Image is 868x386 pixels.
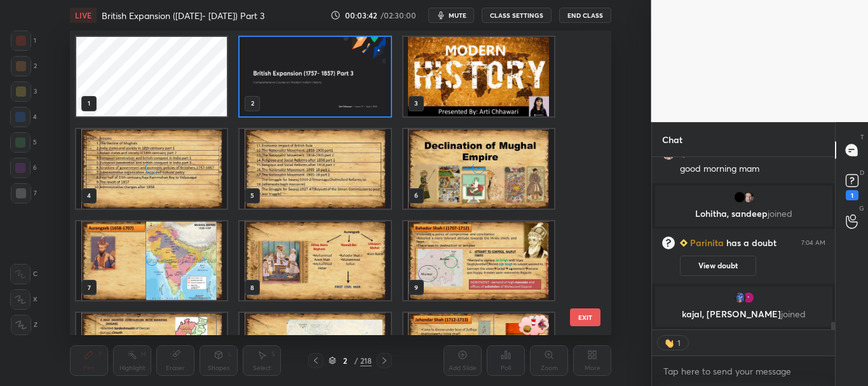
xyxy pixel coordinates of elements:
div: 7 [11,183,37,203]
img: Learner_Badge_beginner_1_8b307cf2a0.svg [680,237,688,249]
img: 3237f18edc124511996da8a4a635c6f7.jpg [733,191,745,203]
div: 1 [11,31,36,51]
div: good morning mam [680,163,825,176]
img: 66092927019a43b69c89fcb94fc9928b.jpg [742,291,754,304]
button: CLASS SETTINGS [482,8,552,23]
p: D [860,168,864,177]
div: grid [70,31,589,335]
p: Chat [652,123,693,156]
div: 3 [11,81,37,102]
div: LIVE [70,8,97,23]
span: joined [781,308,806,320]
button: End Class [559,8,611,23]
div: 4 [10,107,37,127]
div: C [10,264,37,284]
img: 1756690475793H1X.pdf [240,221,391,301]
img: 1756690475793H1X.pdf [403,37,554,116]
button: View doubt [680,256,756,276]
p: G [859,203,864,213]
p: kajal, [PERSON_NAME] [663,309,825,319]
div: / [354,357,358,364]
div: 218 [360,355,372,366]
button: EXIT [570,308,600,326]
img: 0bab81aa99504d3eaa98e1f47f06b237.jpg [742,191,754,203]
img: 1756690475793H1X.pdf [240,129,391,209]
div: 5 [10,132,37,153]
div: 2 [11,56,37,76]
div: 1 [846,190,858,200]
div: 7:04 AM [801,239,825,247]
p: T [860,132,864,142]
h4: British Expansion ([DATE]- [DATE]) Part 3 [102,10,264,22]
img: waving_hand.png [664,336,677,349]
div: X [10,289,37,310]
div: Z [11,315,37,335]
span: joined [768,207,792,219]
span: mute [449,11,466,20]
img: 1756690475793H1X.pdf [403,221,554,301]
span: has a doubt [724,237,776,249]
p: Lohitha, sandeep [663,209,825,219]
img: 0e07bd6ff63b4c25b47d94e8906206f3.jpg [733,291,745,304]
div: 2 [339,357,351,364]
img: 4e5d8606-86d1-11f0-a309-c626ea3aaf91.jpg [240,37,391,116]
button: mute [428,8,474,23]
div: 6 [10,158,37,178]
div: grid [652,157,836,329]
h6: Parinita [688,237,724,249]
div: 1 [677,338,682,348]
